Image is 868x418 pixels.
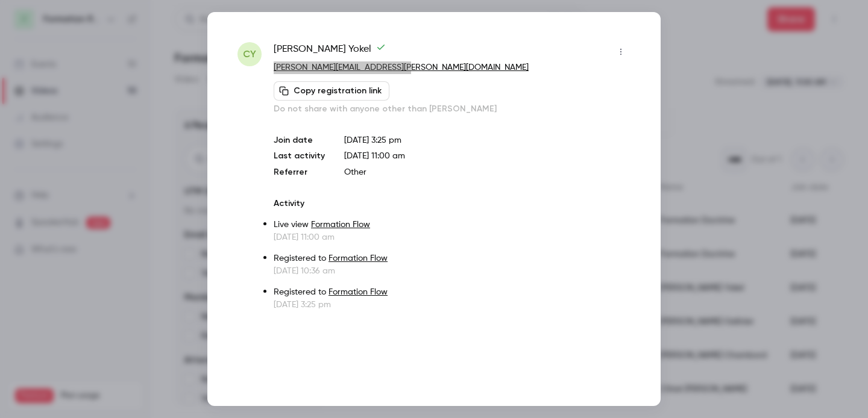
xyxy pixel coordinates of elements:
p: [DATE] 10:36 am [274,265,631,277]
p: [DATE] 3:25 pm [274,299,631,311]
p: Do not share with anyone other than [PERSON_NAME] [274,103,631,115]
span: [DATE] 11:00 am [344,152,405,160]
a: [PERSON_NAME][EMAIL_ADDRESS][PERSON_NAME][DOMAIN_NAME] [274,63,529,72]
p: [DATE] 3:25 pm [344,134,631,146]
p: Live view [274,219,631,231]
a: Formation Flow [311,220,370,229]
p: Last activity [274,150,325,163]
span: [PERSON_NAME] Yokel [274,42,386,61]
p: Referrer [274,166,325,178]
p: Activity [274,198,631,210]
p: Registered to [274,252,631,265]
p: Other [344,166,631,178]
p: [DATE] 11:00 am [274,231,631,243]
button: Copy registration link [274,81,389,101]
p: Join date [274,134,325,146]
span: CY [243,47,256,61]
p: Registered to [274,286,631,299]
a: Formation Flow [329,288,388,296]
a: Formation Flow [329,254,388,263]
